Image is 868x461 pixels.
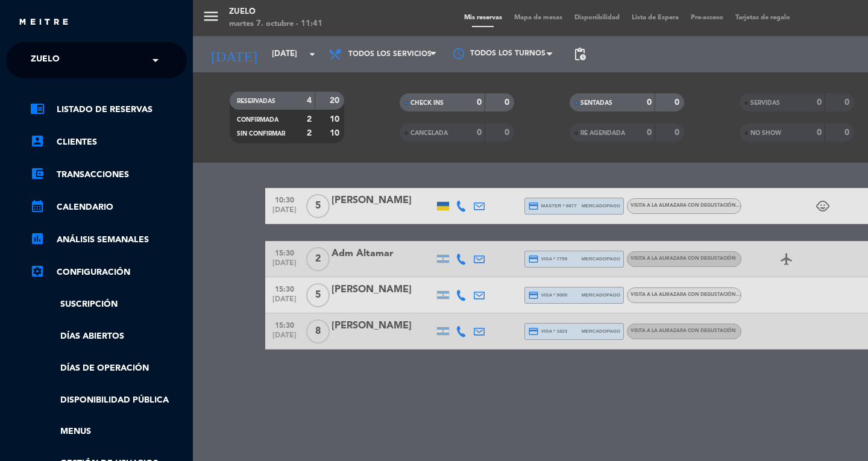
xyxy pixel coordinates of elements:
a: Configuración [30,265,187,280]
img: MEITRE [18,18,69,27]
a: Suscripción [30,298,187,312]
a: calendar_monthCalendario [30,200,187,215]
a: Menus [30,425,187,439]
a: Días abiertos [30,330,187,343]
a: account_boxClientes [30,135,187,149]
a: account_balance_walletTransacciones [30,168,187,182]
a: Disponibilidad pública [30,394,187,407]
i: account_balance_wallet [30,166,45,181]
i: chrome_reader_mode [30,101,45,116]
a: assessmentANÁLISIS SEMANALES [30,233,187,247]
span: Zuelo [31,48,60,73]
a: chrome_reader_modeListado de Reservas [30,102,187,117]
i: account_box [30,134,45,148]
i: assessment [30,231,45,246]
i: calendar_month [30,199,45,213]
i: settings_applications [30,264,45,278]
a: Días de Operación [30,362,187,375]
